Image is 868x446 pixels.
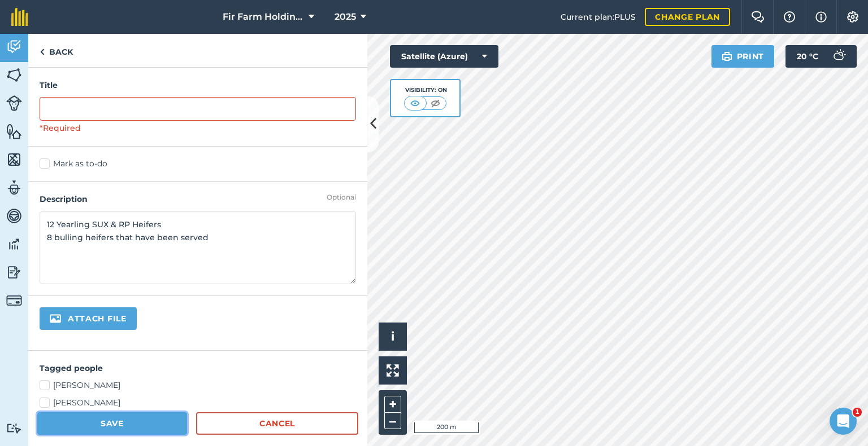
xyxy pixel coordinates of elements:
h4: Title [40,79,356,91]
img: svg+xml;base64,PD94bWwgdmVyc2lvbj0iMS4wIiBlbmNvZGluZz0idXRmLTgiPz4KPCEtLSBHZW5lcmF0b3I6IEFkb2JlIE... [6,38,22,55]
button: + [384,396,401,413]
img: svg+xml;base64,PD94bWwgdmVyc2lvbj0iMS4wIiBlbmNvZGluZz0idXRmLTgiPz4KPCEtLSBHZW5lcmF0b3I6IEFkb2JlIE... [6,264,22,281]
img: svg+xml;base64,PHN2ZyB4bWxucz0iaHR0cDovL3d3dy53My5vcmcvMjAwMC9zdmciIHdpZHRoPSIxOSIgaGVpZ2h0PSIyNC... [722,50,732,63]
img: Two speech bubbles overlapping with the left bubble in the forefront [751,11,765,23]
button: i [379,323,407,351]
img: svg+xml;base64,PHN2ZyB4bWxucz0iaHR0cDovL3d3dy53My5vcmcvMjAwMC9zdmciIHdpZHRoPSI1MCIgaGVpZ2h0PSI0MC... [408,98,422,109]
img: fieldmargin Logo [11,8,28,26]
textarea: 12 Yearling SUX & RP Heifers 8 bulling heifers that have been served [40,211,356,284]
img: svg+xml;base64,PHN2ZyB4bWxucz0iaHR0cDovL3d3dy53My5vcmcvMjAwMC9zdmciIHdpZHRoPSI1NiIgaGVpZ2h0PSI2MC... [6,67,22,83]
label: [PERSON_NAME] [40,379,356,391]
span: 2025 [335,10,356,24]
div: Visibility: On [404,86,447,95]
img: svg+xml;base64,PHN2ZyB4bWxucz0iaHR0cDovL3d3dy53My5vcmcvMjAwMC9zdmciIHdpZHRoPSI5IiBoZWlnaHQ9IjI0Ii... [40,45,45,59]
img: svg+xml;base64,PHN2ZyB4bWxucz0iaHR0cDovL3d3dy53My5vcmcvMjAwMC9zdmciIHdpZHRoPSI1MCIgaGVpZ2h0PSI0MC... [428,98,442,109]
img: svg+xml;base64,PD94bWwgdmVyc2lvbj0iMS4wIiBlbmNvZGluZz0idXRmLTgiPz4KPCEtLSBHZW5lcmF0b3I6IEFkb2JlIE... [6,293,22,308]
button: 20 °C [785,45,857,68]
iframe: Intercom live chat [830,408,857,435]
div: *Required [40,122,356,134]
img: svg+xml;base64,PD94bWwgdmVyc2lvbj0iMS4wIiBlbmNvZGluZz0idXRmLTgiPz4KPCEtLSBHZW5lcmF0b3I6IEFkb2JlIE... [6,179,22,196]
div: Optional [327,193,356,202]
h4: Description [40,193,356,205]
span: Fir Farm Holdings Limited [223,10,304,24]
img: svg+xml;base64,PD94bWwgdmVyc2lvbj0iMS4wIiBlbmNvZGluZz0idXRmLTgiPz4KPCEtLSBHZW5lcmF0b3I6IEFkb2JlIE... [6,95,22,111]
span: 20 ° C [797,45,818,68]
img: A question mark icon [783,11,796,23]
h4: Tagged people [40,362,356,374]
img: svg+xml;base64,PHN2ZyB4bWxucz0iaHR0cDovL3d3dy53My5vcmcvMjAwMC9zdmciIHdpZHRoPSI1NiIgaGVpZ2h0PSI2MC... [6,123,22,140]
img: svg+xml;base64,PD94bWwgdmVyc2lvbj0iMS4wIiBlbmNvZGluZz0idXRmLTgiPz4KPCEtLSBHZW5lcmF0b3I6IEFkb2JlIE... [6,207,22,224]
img: svg+xml;base64,PHN2ZyB4bWxucz0iaHR0cDovL3d3dy53My5vcmcvMjAwMC9zdmciIHdpZHRoPSI1NiIgaGVpZ2h0PSI2MC... [6,151,22,168]
button: Print [711,45,775,68]
button: Satellite (Azure) [390,45,498,68]
a: Cancel [196,412,358,435]
img: A cog icon [846,11,860,23]
label: Mark as to-do [40,158,356,170]
span: i [391,329,394,343]
img: svg+xml;base64,PHN2ZyB4bWxucz0iaHR0cDovL3d3dy53My5vcmcvMjAwMC9zdmciIHdpZHRoPSIxNyIgaGVpZ2h0PSIxNy... [815,10,827,24]
a: Back [28,34,84,67]
img: svg+xml;base64,PD94bWwgdmVyc2lvbj0iMS4wIiBlbmNvZGluZz0idXRmLTgiPz4KPCEtLSBHZW5lcmF0b3I6IEFkb2JlIE... [827,45,850,68]
img: svg+xml;base64,PD94bWwgdmVyc2lvbj0iMS4wIiBlbmNvZGluZz0idXRmLTgiPz4KPCEtLSBHZW5lcmF0b3I6IEFkb2JlIE... [6,236,22,253]
button: – [384,413,401,429]
button: Save [37,412,187,435]
span: Current plan : PLUS [561,11,636,23]
a: Change plan [645,8,730,26]
label: [PERSON_NAME] [40,397,356,409]
img: svg+xml;base64,PD94bWwgdmVyc2lvbj0iMS4wIiBlbmNvZGluZz0idXRmLTgiPz4KPCEtLSBHZW5lcmF0b3I6IEFkb2JlIE... [6,423,22,434]
span: 1 [853,408,862,417]
img: Four arrows, one pointing top left, one top right, one bottom right and the last bottom left [387,364,399,377]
